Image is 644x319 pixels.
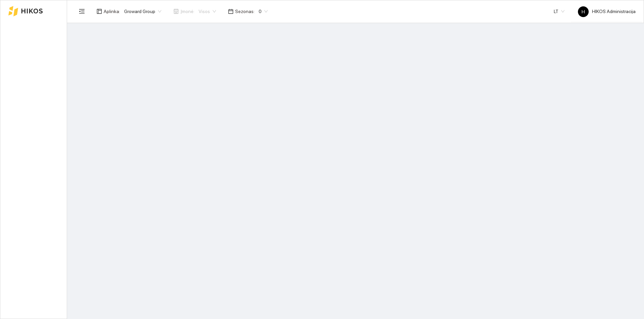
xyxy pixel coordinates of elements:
span: Groward Group [124,6,161,16]
span: Visos [199,6,216,16]
span: LT [554,6,565,16]
span: Sezonas : [235,8,255,15]
span: shop [173,9,179,14]
span: Įmonė : [180,8,195,15]
button: menu-fold [75,5,89,18]
span: HIKOS Administracija [578,9,636,14]
span: 0 [259,6,268,16]
span: H [582,6,585,17]
span: menu-fold [79,8,85,14]
span: layout [97,9,102,14]
span: Aplinka : [104,8,120,15]
span: calendar [228,9,233,14]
